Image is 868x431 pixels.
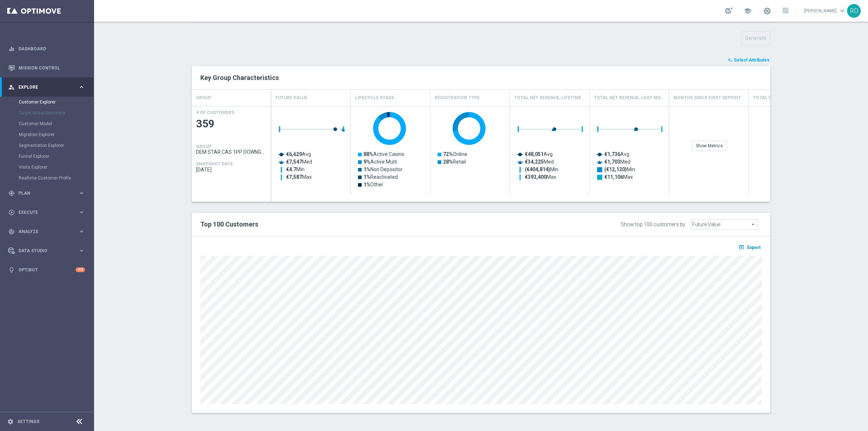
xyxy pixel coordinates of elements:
a: [PERSON_NAME]keyboard_arrow_down [803,5,847,16]
a: Dashboard [18,39,85,58]
a: Realtime Customer Profile [19,175,75,181]
h4: GROUP [196,144,211,149]
text: Retail [443,159,466,165]
div: Show Metrics [692,141,727,151]
button: person_search Explore keyboard_arrow_right [8,84,85,90]
div: Target Group Discovery [19,107,93,118]
i: track_changes [8,228,15,235]
div: Funnel Explorer [19,151,93,162]
span: Data Studio [18,249,78,253]
tspan: 72% [443,151,453,157]
text: Min [525,166,558,173]
button: playlist_add_check Select Attributes [727,56,770,64]
div: Mission Control [8,58,85,77]
div: +10 [76,267,85,272]
tspan: 28% [443,159,453,165]
text: Non Depositor [363,166,403,172]
text: Other [363,182,383,187]
i: person_search [8,84,15,90]
a: Settings [17,419,39,424]
div: RD [847,4,861,18]
tspan: (€404,814) [525,166,550,173]
h4: Months Since First Deposit [673,92,741,104]
div: Segmentation Explorer [19,140,93,151]
h4: Total Net Revenue, Last Month [594,92,664,104]
div: play_circle_outline Execute keyboard_arrow_right [8,210,85,215]
text: Reactivated [363,174,398,180]
div: Plan [8,190,78,197]
div: Execute [8,209,78,216]
tspan: 1% [363,174,370,180]
text: Avg [525,151,553,157]
tspan: €48,051 [525,151,544,157]
a: Customer Explorer [19,99,75,105]
span: Explore [18,85,78,89]
a: Visits Explorer [19,164,75,170]
tspan: €1,703 [604,159,620,165]
tspan: €7,547 [286,159,302,165]
div: Explore [8,84,78,90]
div: Optibot [8,260,85,279]
div: Press SPACE to select this row. [192,106,271,195]
span: DEM STAR CAS 1PP DOWNGRADE_07_10 [196,149,267,155]
a: Customer Model [19,121,75,127]
a: Mission Control [18,58,85,77]
tspan: €34,225 [525,159,544,165]
i: keyboard_arrow_right [78,228,85,235]
tspan: €393,400 [525,174,546,180]
h4: SNAPSHOT DATE [196,161,233,166]
a: Segmentation Explorer [19,143,75,148]
i: playlist_add_check [728,58,733,63]
div: Show top 100 customers by [621,221,685,228]
button: track_changes Analyze keyboard_arrow_right [8,229,85,234]
button: lightbulb Optibot +10 [8,267,85,273]
text: Active Multi [363,159,397,165]
button: Mission Control [8,65,85,71]
tspan: €11,106 [604,174,623,180]
i: keyboard_arrow_right [78,209,85,216]
a: Migration Explorer [19,132,75,138]
div: Migration Explorer [19,129,93,140]
div: Analyze [8,228,78,235]
a: Optibot [18,260,76,279]
tspan: €4.7 [286,166,296,172]
i: settings [7,418,14,425]
span: Plan [18,191,78,195]
div: Data Studio [8,248,78,254]
text: Avg [286,151,311,157]
button: gps_fixed Plan keyboard_arrow_right [8,190,85,196]
i: keyboard_arrow_right [78,247,85,254]
i: keyboard_arrow_right [78,190,85,197]
div: Customer Model [19,118,93,129]
tspan: 88% [363,151,373,157]
tspan: €1,736 [604,151,620,157]
tspan: 1% [363,166,370,172]
i: lightbulb [8,267,15,273]
h2: Key Group Characteristics [200,73,762,82]
text: Avg [604,151,629,157]
text: Min [604,166,635,173]
span: keyboard_arrow_down [838,7,846,15]
span: Select Attributes [734,58,770,63]
span: Export [747,245,761,250]
i: keyboard_arrow_right [78,84,85,90]
tspan: €7,587 [286,174,302,180]
h4: Lifecycle Stage [355,92,394,104]
text: Max [604,174,633,180]
h2: Top 100 Customers [200,220,523,229]
span: Analyze [18,229,78,234]
text: Med [286,159,312,165]
i: play_circle_outline [8,209,15,216]
button: Data Studio keyboard_arrow_right [8,248,85,254]
tspan: (€12,120) [604,166,627,173]
button: equalizer Dashboard [8,46,85,52]
div: Realtime Customer Profile [19,173,93,183]
div: Dashboard [8,39,85,58]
